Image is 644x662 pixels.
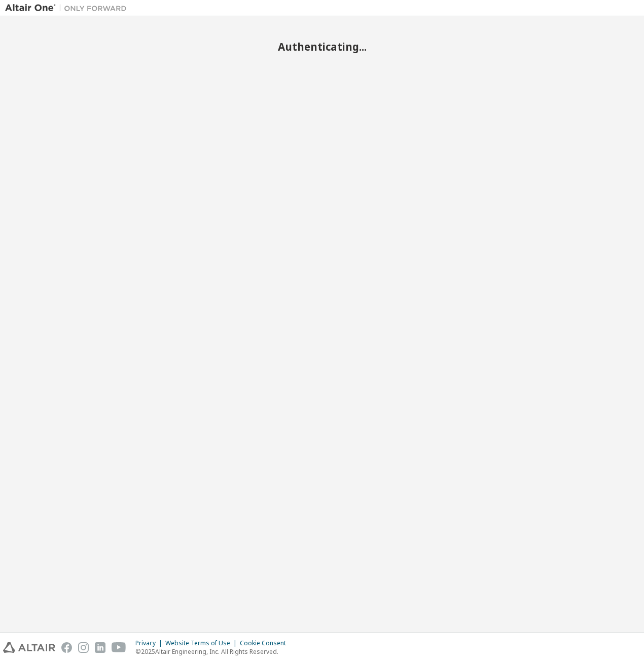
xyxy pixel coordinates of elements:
div: Website Terms of Use [165,639,240,647]
img: facebook.svg [61,642,72,653]
div: Cookie Consent [240,639,292,647]
img: altair_logo.svg [3,642,55,653]
div: Privacy [135,639,165,647]
img: Altair One [5,3,132,13]
img: youtube.svg [112,642,126,653]
img: linkedin.svg [95,642,105,653]
h2: Authenticating... [5,40,639,53]
p: © 2025 Altair Engineering, Inc. All Rights Reserved. [135,647,292,656]
img: instagram.svg [78,642,89,653]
